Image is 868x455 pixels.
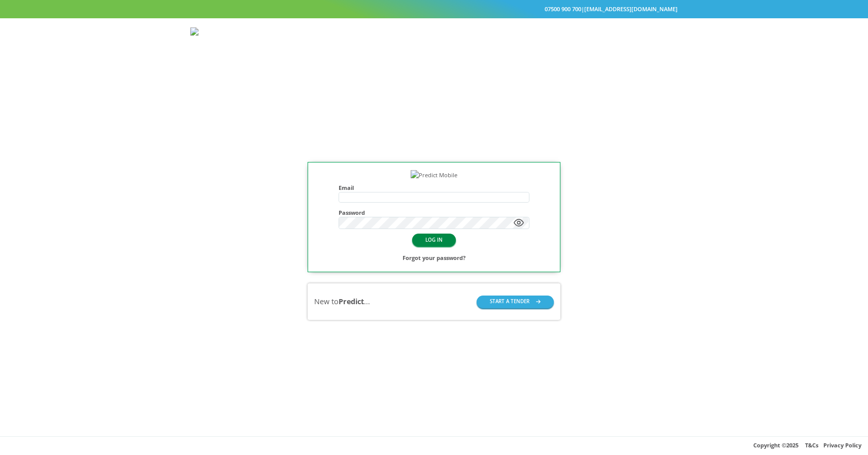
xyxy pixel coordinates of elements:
[477,296,554,308] button: START A TENDER
[339,209,529,216] h4: Password
[190,4,678,15] div: |
[545,5,581,13] a: 07500 900 700
[823,441,861,449] a: Privacy Policy
[584,5,678,13] a: [EMAIL_ADDRESS][DOMAIN_NAME]
[403,253,465,264] a: Forgot your password?
[339,184,529,191] h4: Email
[412,234,456,246] button: LOG IN
[411,170,457,181] img: Predict Mobile
[314,297,370,307] div: New to ...
[805,441,818,449] a: T&Cs
[190,27,270,38] img: Predict Mobile
[339,297,364,306] b: Predict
